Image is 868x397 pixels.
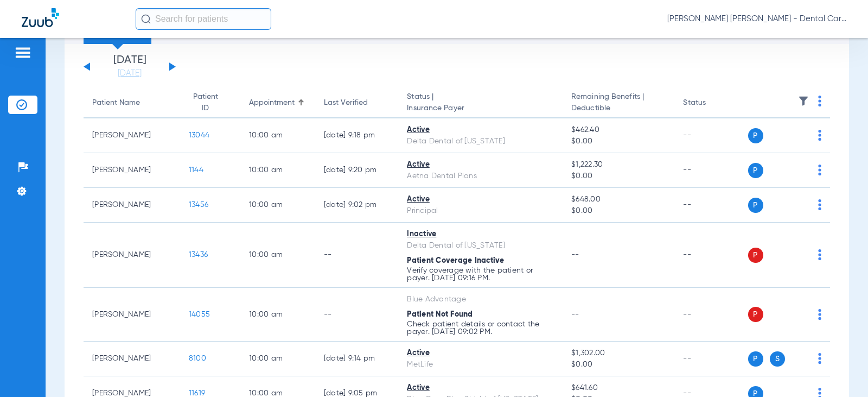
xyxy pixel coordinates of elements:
[407,320,554,336] p: Check patient details or contact the payer. [DATE] 09:02 PM.
[84,288,180,342] td: [PERSON_NAME]
[571,124,666,136] span: $462.40
[818,96,821,106] img: group-dot-blue.svg
[84,118,180,153] td: [PERSON_NAME]
[189,91,222,114] div: Patient ID
[571,194,666,205] span: $648.00
[748,198,763,213] span: P
[136,8,271,30] input: Search for patients
[407,294,554,305] div: Blue Advantage
[571,159,666,171] span: $1,222.30
[407,136,554,147] div: Delta Dental of [US_STATE]
[189,201,208,209] span: 13456
[407,348,554,359] div: Active
[407,103,554,114] span: Insurance Payer
[189,91,232,114] div: Patient ID
[249,97,307,109] div: Appointment
[97,68,162,79] a: [DATE]
[315,342,398,376] td: [DATE] 9:14 PM
[818,165,821,175] img: group-dot-blue.svg
[674,118,748,153] td: --
[315,223,398,288] td: --
[407,240,554,251] div: Delta Dental of [US_STATE]
[798,96,809,106] img: filter.svg
[770,351,785,367] span: S
[189,311,210,318] span: 14055
[571,382,666,394] span: $641.60
[84,342,180,376] td: [PERSON_NAME]
[398,88,563,118] th: Status |
[571,103,666,114] span: Deductible
[84,188,180,223] td: [PERSON_NAME]
[571,311,579,318] span: --
[748,307,763,322] span: P
[407,267,554,282] p: Verify coverage with the patient or payer. [DATE] 09:16 PM.
[407,311,473,318] span: Patient Not Found
[240,288,315,342] td: 10:00 AM
[97,55,162,79] li: [DATE]
[818,309,821,320] img: group-dot-blue.svg
[240,153,315,188] td: 10:00 AM
[324,97,368,109] div: Last Verified
[818,130,821,141] img: group-dot-blue.svg
[748,351,763,367] span: P
[571,171,666,182] span: $0.00
[674,223,748,288] td: --
[315,118,398,153] td: [DATE] 9:18 PM
[748,163,763,178] span: P
[189,389,205,397] span: 11619
[748,248,763,263] span: P
[407,229,554,240] div: Inactive
[92,97,140,109] div: Patient Name
[92,97,171,109] div: Patient Name
[674,153,748,188] td: --
[407,257,504,264] span: Patient Coverage Inactive
[818,199,821,210] img: group-dot-blue.svg
[407,359,554,370] div: MetLife
[674,342,748,376] td: --
[407,205,554,217] div: Principal
[189,166,203,174] span: 1144
[189,131,209,139] span: 13044
[14,46,31,59] img: hamburger-icon
[22,8,59,27] img: Zuub Logo
[189,251,208,259] span: 13436
[315,188,398,223] td: [DATE] 9:02 PM
[407,124,554,136] div: Active
[674,88,748,118] th: Status
[748,128,763,143] span: P
[818,353,821,364] img: group-dot-blue.svg
[315,153,398,188] td: [DATE] 9:20 PM
[324,97,390,109] div: Last Verified
[571,348,666,359] span: $1,302.00
[240,188,315,223] td: 10:00 AM
[571,359,666,370] span: $0.00
[141,14,151,24] img: Search Icon
[315,288,398,342] td: --
[571,205,666,217] span: $0.00
[240,342,315,376] td: 10:00 AM
[249,97,295,109] div: Appointment
[240,223,315,288] td: 10:00 AM
[189,355,206,362] span: 8100
[818,249,821,260] img: group-dot-blue.svg
[407,194,554,205] div: Active
[571,136,666,147] span: $0.00
[674,188,748,223] td: --
[84,153,180,188] td: [PERSON_NAME]
[667,14,846,24] span: [PERSON_NAME] [PERSON_NAME] - Dental Care of [PERSON_NAME]
[407,171,554,182] div: Aetna Dental Plans
[407,382,554,394] div: Active
[407,159,554,171] div: Active
[571,251,579,259] span: --
[240,118,315,153] td: 10:00 AM
[563,88,674,118] th: Remaining Benefits |
[674,288,748,342] td: --
[84,223,180,288] td: [PERSON_NAME]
